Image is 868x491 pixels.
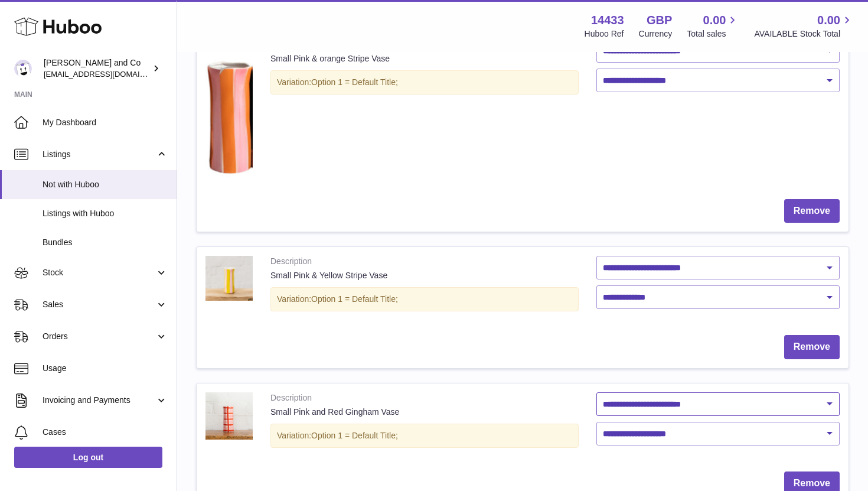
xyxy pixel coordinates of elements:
[311,77,398,87] span: Option 1 = Default Title;
[270,256,579,270] strong: Description
[43,427,168,438] span: Cases
[44,69,174,79] span: [EMAIL_ADDRESS][DOMAIN_NAME]
[639,28,673,40] div: Currency
[784,335,840,359] a: Remove
[784,199,840,223] a: Remove
[270,270,579,281] div: Small Pink & Yellow Stripe Vase
[43,331,155,342] span: Orders
[43,267,155,278] span: Stock
[205,39,253,178] img: IMG_0024.jpg
[270,287,579,311] div: Variation:
[687,28,739,40] span: Total sales
[270,70,579,95] div: Variation:
[687,12,739,40] a: 0.00 Total sales
[754,12,854,40] a: 0.00 AVAILABLE Stock Total
[754,28,854,40] span: AVAILABLE Stock Total
[703,12,726,28] span: 0.00
[14,447,162,468] a: Log out
[43,179,168,190] span: Not with Huboo
[270,53,579,64] div: Small Pink & orange Stripe Vase
[43,237,168,248] span: Bundles
[270,407,579,418] div: Small Pink and Red Gingham Vase
[270,392,579,407] strong: Description
[205,256,253,301] img: DB6FE5B6-1DD4-4BE3-A9B7-431A76F4E6A7.jpg
[14,60,32,77] img: kirsty@nossandco.com.au
[591,12,624,28] strong: 14433
[44,57,150,80] div: [PERSON_NAME] and Co
[647,12,672,28] strong: GBP
[270,424,579,448] div: Variation:
[311,431,398,440] span: Option 1 = Default Title;
[43,395,155,406] span: Invoicing and Payments
[205,392,253,440] img: NewCollection_5_1.png
[43,299,155,310] span: Sales
[43,363,168,374] span: Usage
[585,28,624,40] div: Huboo Ref
[43,117,168,128] span: My Dashboard
[311,294,398,304] span: Option 1 = Default Title;
[817,12,840,28] span: 0.00
[43,149,155,160] span: Listings
[43,208,168,219] span: Listings with Huboo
